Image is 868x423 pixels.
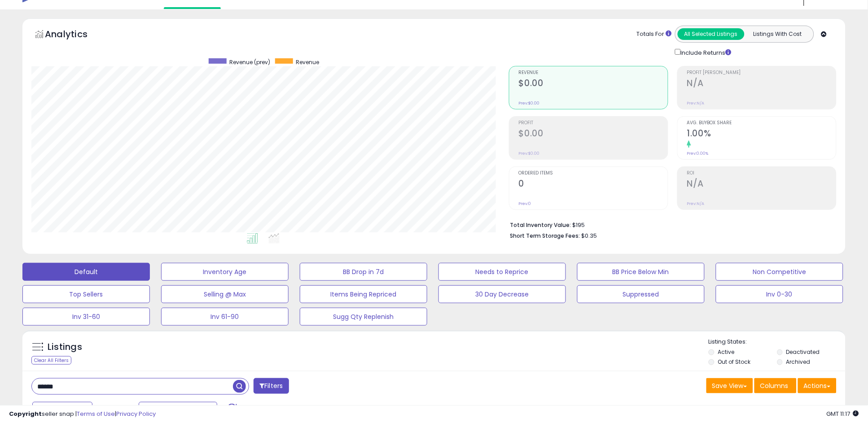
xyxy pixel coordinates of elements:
button: Sugg Qty Replenish [300,308,427,326]
button: Suppressed [577,285,705,303]
button: Selling @ Max [161,285,289,303]
span: Profit [519,121,668,126]
label: Out of Stock [718,358,751,366]
label: Active [718,348,735,356]
button: Inv 0-30 [716,285,843,303]
p: Listing States: [709,338,846,346]
h5: Analytics [45,28,105,43]
h5: Listings [48,341,82,353]
label: Archived [786,358,811,366]
span: Revenue (prev) [230,58,271,66]
span: 2025-10-14 11:17 GMT [827,410,859,418]
h2: 1.00% [687,128,836,140]
button: Inv 61-90 [161,308,289,326]
button: Top Sellers [22,285,150,303]
h2: $0.00 [519,128,668,140]
button: Actions [798,378,837,393]
span: Profit [PERSON_NAME] [687,70,836,75]
h2: $0.00 [519,78,668,90]
button: All Selected Listings [678,28,745,40]
li: $195 [510,219,830,230]
button: 30 Day Decrease [438,285,566,303]
a: Privacy Policy [116,410,156,418]
button: BB Price Below Min [577,263,705,281]
small: Prev: N/A [687,100,705,106]
small: Prev: N/A [687,201,705,206]
small: Prev: 0 [519,201,531,206]
h2: N/A [687,179,836,191]
button: Sep-30 - Oct-06 [139,402,217,417]
div: Totals For [637,30,672,39]
button: Items Being Repriced [300,285,427,303]
button: Listings With Cost [744,28,811,40]
button: Inventory Age [161,263,289,281]
span: $0.35 [582,231,597,240]
span: Columns [760,381,789,390]
span: Ordered Items [519,171,668,176]
span: Revenue [519,70,668,75]
button: Inv 31-60 [22,308,150,326]
button: Default [22,263,150,281]
button: BB Drop in 7d [300,263,427,281]
h2: 0 [519,179,668,191]
button: Needs to Reprice [438,263,566,281]
button: Non Competitive [716,263,843,281]
div: Clear All Filters [31,356,71,365]
div: Include Returns [668,47,742,57]
b: Short Term Storage Fees: [510,232,580,240]
button: Save View [706,378,753,393]
small: Prev: 0.00% [687,151,709,156]
label: Deactivated [786,348,820,356]
h2: N/A [687,78,836,90]
small: Prev: $0.00 [519,151,540,156]
button: Columns [754,378,797,393]
a: Terms of Use [77,410,115,418]
span: Revenue [296,58,320,66]
span: Avg. Buybox Share [687,121,836,126]
small: Prev: $0.00 [519,100,540,106]
div: seller snap | | [9,410,156,419]
span: ROI [687,171,836,176]
button: Filters [254,378,289,394]
b: Total Inventory Value: [510,221,571,229]
strong: Copyright [9,410,42,418]
button: Last 7 Days [32,402,92,417]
